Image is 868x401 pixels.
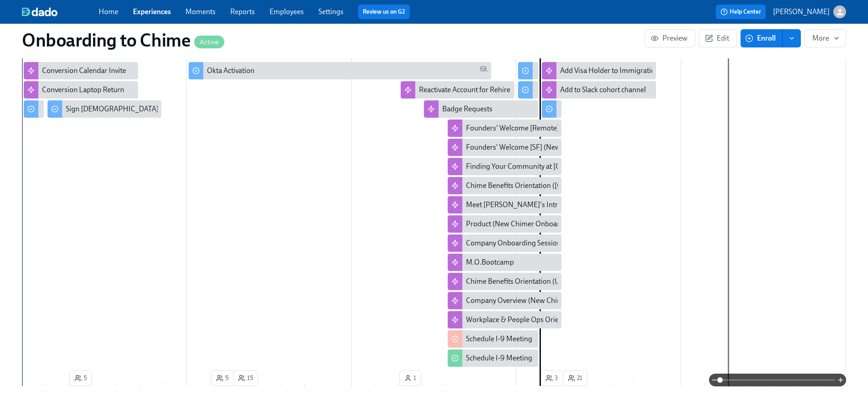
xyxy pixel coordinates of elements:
span: Preview [652,34,688,43]
div: Founders' Welcome [SF] (New Chimer Onboarding) [448,139,562,156]
div: Finding Your Community at [GEOGRAPHIC_DATA] (New Chimer Onboarding) [466,161,709,172]
div: Workplace & People Ops Orientation (New Chimer Onboarding) [466,315,666,325]
a: Employees [270,7,304,16]
div: Schedule I-9 Meeting [466,334,532,344]
a: Home [99,7,118,16]
button: 15 [233,370,258,386]
div: Conversion Laptop Return [42,85,124,95]
a: Reports [230,7,255,16]
button: enroll [783,29,801,47]
div: Add to Slack cohort channel [560,85,646,95]
img: dado [22,7,58,16]
span: Edit [707,34,729,43]
div: Workplace & People Ops Orientation (New Chimer Onboarding) [448,311,562,328]
div: Founders' Welcome [SF] (New Chimer Onboarding) [466,142,627,152]
a: Settings [318,7,344,16]
div: M.O.Bootcamp [466,257,514,267]
div: Conversion Calendar Invite [42,66,126,76]
div: Chime Benefits Orientation (US Only) [466,276,582,286]
div: Company Onboarding Sessions [448,234,562,252]
button: 21 [563,370,587,386]
span: Personal Email [480,65,487,76]
span: Enroll [747,34,776,43]
div: M.O.Bootcamp [448,254,562,271]
div: Founders' Welcome [Remote] (New Chimer Onboarding) [466,123,644,133]
a: Moments [185,7,216,16]
span: Active [194,39,224,46]
a: dado [22,7,99,16]
span: More [812,34,838,43]
div: Schedule I-9 Meeting [466,353,532,363]
a: Experiences [133,7,171,16]
a: Review us on G2 [363,7,405,16]
div: Schedule I-9 Meeting [448,349,538,367]
div: Conversion Calendar Invite [24,62,138,79]
div: Badge Requests [442,104,492,114]
div: Reactivate Account for Rehire - {{ participant.startDate | MM/DD/YYYY }} [419,85,643,95]
button: Help Center [716,5,766,19]
div: Meet [PERSON_NAME]'s Intranet Platform, The Interchange (New Chimer Onboarding) [466,200,740,210]
button: Preview [645,29,695,47]
button: Review us on G2 [358,5,410,19]
button: Edit [699,29,737,47]
div: Add Visa Holder to Immigration Channel [560,66,687,76]
div: Founders' Welcome [Remote] (New Chimer Onboarding) [448,120,562,137]
div: Chime Benefits Orientation ([GEOGRAPHIC_DATA] Only) [466,181,644,191]
div: Reactivate Account for Rehire - {{ participant.startDate | MM/DD/YYYY }} [401,81,515,99]
div: Add Visa Holder to Immigration Channel [542,62,656,79]
div: Company Overview (New Chimer Onboarding) [466,296,612,306]
span: Help Center [720,7,761,16]
div: Chime Benefits Orientation ([GEOGRAPHIC_DATA] Only) [448,177,562,194]
div: Product (New Chimer Onboarding) [466,219,576,229]
div: Schedule I-9 Meeting [448,330,538,348]
div: Chime Benefits Orientation (US Only) [448,273,562,290]
div: Company Overview (New Chimer Onboarding) [448,292,562,309]
button: More [804,29,846,47]
button: [PERSON_NAME] [773,5,846,18]
button: Enroll [741,29,783,47]
div: Product (New Chimer Onboarding) [448,215,562,233]
button: 5 [69,370,92,386]
div: Add to Slack cohort channel [542,81,656,99]
p: [PERSON_NAME] [773,7,830,17]
div: Sign [DEMOGRAPHIC_DATA] Worker Agreements [66,104,223,114]
button: 1 [399,370,421,386]
div: Finding Your Community at [GEOGRAPHIC_DATA] (New Chimer Onboarding) [448,158,562,175]
div: Meet [PERSON_NAME]'s Intranet Platform, The Interchange (New Chimer Onboarding) [448,196,562,214]
h1: Onboarding to Chime [22,29,224,51]
div: Company Onboarding Sessions [466,238,564,248]
div: Badge Requests [424,100,538,118]
button: 5 [211,370,233,386]
div: Conversion Laptop Return [24,81,138,99]
div: Sign [DEMOGRAPHIC_DATA] Worker Agreements [48,100,162,118]
div: Okta Activation [189,62,491,79]
div: Okta Activation [207,66,254,76]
